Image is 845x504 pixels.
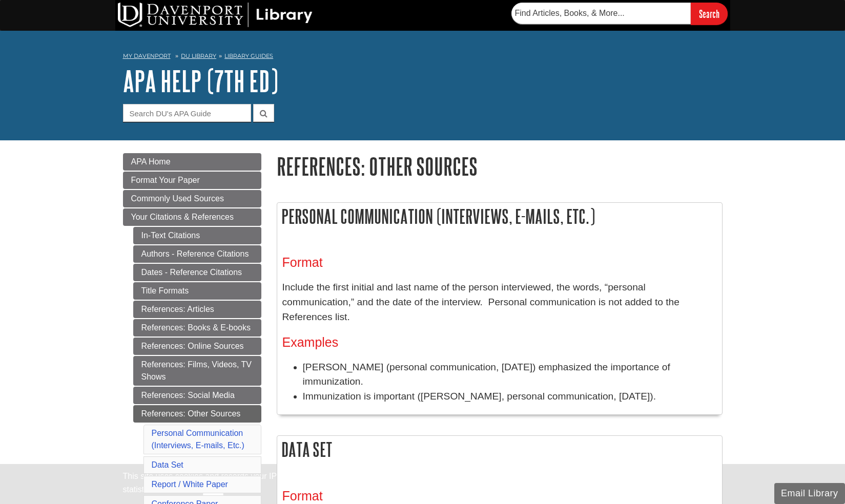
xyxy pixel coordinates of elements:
[131,213,234,221] span: Your Citations & References
[123,104,251,122] input: Search DU's APA Guide
[133,264,261,281] a: Dates - Reference Citations
[133,338,261,355] a: References: Online Sources
[123,172,261,189] a: Format Your Paper
[152,460,183,469] a: Data Set
[123,65,278,97] a: APA Help (7th Ed)
[282,255,717,270] h3: Format
[282,489,717,503] h3: Format
[123,208,261,226] a: Your Citations & References
[774,483,845,504] button: Email Library
[123,52,171,60] a: My Davenport
[277,153,723,179] h1: References: Other Sources
[131,176,200,184] span: Format Your Paper
[133,356,261,386] a: References: Films, Videos, TV Shows
[303,389,717,404] li: Immunization is important ([PERSON_NAME], personal communication, [DATE]).
[224,52,273,59] a: Library Guides
[133,301,261,318] a: References: Articles
[133,405,261,423] a: References: Other Sources
[277,203,722,230] h2: Personal Communication (Interviews, E-mails, Etc.)
[133,319,261,337] a: References: Books & E-books
[277,436,722,463] h2: Data Set
[133,387,261,404] a: References: Social Media
[152,429,244,450] a: Personal Communication (Interviews, E-mails, Etc.)
[133,227,261,244] a: In-Text Citations
[303,360,717,390] li: [PERSON_NAME] (personal communication, [DATE]) emphasized the importance of immunization.
[123,153,261,171] a: APA Home
[511,3,691,24] input: Find Articles, Books, & More...
[123,190,261,207] a: Commonly Used Sources
[131,157,171,166] span: APA Home
[282,335,717,350] h3: Examples
[118,3,313,27] img: DU Library
[691,3,728,25] input: Search
[131,194,224,203] span: Commonly Used Sources
[282,280,717,324] p: Include the first initial and last name of the person interviewed, the words, “personal communica...
[511,3,728,25] form: Searches DU Library's articles, books, and more
[181,52,216,59] a: DU Library
[133,245,261,263] a: Authors - Reference Citations
[123,49,723,66] nav: breadcrumb
[133,282,261,300] a: Title Formats
[152,480,228,489] a: Report / White Paper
